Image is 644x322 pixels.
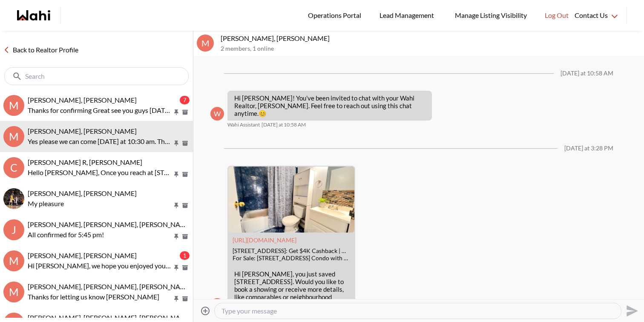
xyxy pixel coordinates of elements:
span: Operations Portal [308,10,364,21]
button: Archive [181,202,190,209]
div: [DATE] at 10:58 AM [561,70,613,77]
div: c [3,157,24,178]
div: J [3,219,24,240]
button: Archive [181,171,190,178]
p: Hi [PERSON_NAME], we hope you enjoyed your showings! Did the properties meet your criteria? What ... [28,261,172,271]
span: [PERSON_NAME], [PERSON_NAME], [PERSON_NAME], [PERSON_NAME], [PERSON_NAME] [28,220,304,228]
textarea: Type your message [221,307,614,315]
div: [STREET_ADDRESS]: Get $4K Cashback | Wahi [233,247,350,255]
button: Pin [172,171,180,178]
button: Archive [181,109,190,116]
div: M [3,250,24,271]
button: Pin [172,140,180,147]
span: 😊 [259,109,267,117]
p: My pleasure [28,198,172,209]
span: [PERSON_NAME], [PERSON_NAME], [PERSON_NAME] [28,282,193,290]
button: Send [621,301,641,320]
button: Pin [172,202,180,209]
p: [PERSON_NAME], [PERSON_NAME] [221,34,641,43]
div: W [210,107,224,121]
div: W [210,298,224,312]
span: [PERSON_NAME], [PERSON_NAME] [28,189,137,197]
div: 7 [180,96,190,104]
span: Lead Management [379,10,437,21]
p: Thanks for confirming Great see you guys [DATE] Thx [28,105,172,115]
span: [PERSON_NAME] R, [PERSON_NAME] [28,158,142,166]
p: All confirmed for 5:45 pm! [28,230,172,240]
div: M [3,282,24,302]
a: Attachment [233,236,296,244]
div: For Sale: [STREET_ADDRESS] Condo with $4.0K Cashback through Wahi Cashback. View 17 photos, locat... [233,255,350,262]
img: a [3,188,24,209]
input: Search [25,72,170,80]
div: M [197,34,214,52]
p: Thanks for letting us know [PERSON_NAME] [28,292,172,302]
button: Archive [181,140,190,147]
button: Archive [181,295,190,302]
div: aleandro green, Faraz [3,188,24,209]
p: 2 members , 1 online [221,45,641,52]
div: M [3,95,24,116]
span: Log Out [545,10,569,21]
div: [DATE] at 3:28 PM [564,145,613,152]
time: 2025-08-28T14:58:26.424Z [262,121,306,128]
span: Wahi Assistant [227,121,260,128]
button: Archive [181,264,190,271]
button: Pin [172,233,180,240]
p: Hi [PERSON_NAME], you just saved [STREET_ADDRESS]. Would you like to book a showing or receive mo... [234,270,348,308]
button: Archive [181,233,190,240]
a: Wahi homepage [17,10,50,20]
div: M [3,126,24,147]
p: Yes please we can come [DATE] at 10:30 am. Thank you! [28,136,172,147]
button: Pin [172,109,180,116]
div: 1 [180,251,190,260]
span: [PERSON_NAME], [PERSON_NAME] [28,251,137,259]
img: 100 Mornelle Crt #1034, Toronto, ON: Get $4K Cashback | Wahi [228,167,354,233]
button: Pin [172,264,180,271]
span: [PERSON_NAME], [PERSON_NAME], [PERSON_NAME] [28,313,193,322]
p: Hi [PERSON_NAME]! You’ve been invited to chat with your Wahi Realtor, [PERSON_NAME]. Feel free to... [234,94,425,117]
span: [PERSON_NAME], [PERSON_NAME] [28,127,137,135]
span: [PERSON_NAME], [PERSON_NAME] [28,96,137,104]
button: Pin [172,295,180,302]
p: Hello [PERSON_NAME], Once you reach at [STREET_ADDRESS][GEOGRAPHIC_DATA] me know and I will meet ... [28,167,172,178]
span: Manage Listing Visibility [452,10,529,21]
